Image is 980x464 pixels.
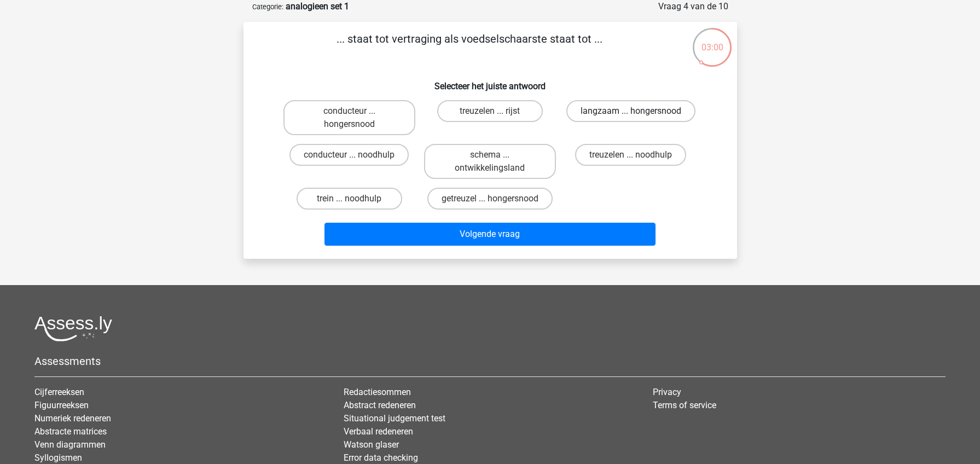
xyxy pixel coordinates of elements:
[344,413,445,424] a: Situational judgement test
[692,27,733,54] div: 03:00
[344,439,399,450] a: Watson glaser
[575,144,686,166] label: treuzelen ... noodhulp
[283,100,415,135] label: conducteur ... hongersnood
[653,400,716,410] a: Terms of service
[344,426,413,437] a: Verbaal redeneren
[34,387,84,397] a: Cijferreeksen
[437,100,543,122] label: treuzelen ... rijst
[344,387,411,397] a: Redactiesommen
[34,355,946,368] h5: Assessments
[566,100,695,122] label: langzaam ... hongersnood
[427,188,553,210] label: getreuzel ... hongersnood
[286,1,349,11] strong: analogieen set 1
[653,387,681,397] a: Privacy
[261,72,720,91] h6: Selecteer het juiste antwoord
[34,426,107,437] a: Abstracte matrices
[34,439,106,450] a: Venn diagrammen
[289,144,409,166] label: conducteur ... noodhulp
[424,144,556,179] label: schema ... ontwikkelingsland
[252,3,283,11] small: Categorie:
[34,316,112,341] img: Assessly logo
[261,31,679,63] p: ... staat tot vertraging als voedselschaarste staat tot ...
[34,453,82,463] a: Syllogismen
[34,413,111,424] a: Numeriek redeneren
[324,223,656,246] button: Volgende vraag
[34,400,89,410] a: Figuurreeksen
[297,188,402,210] label: trein ... noodhulp
[344,453,418,463] a: Error data checking
[344,400,416,410] a: Abstract redeneren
